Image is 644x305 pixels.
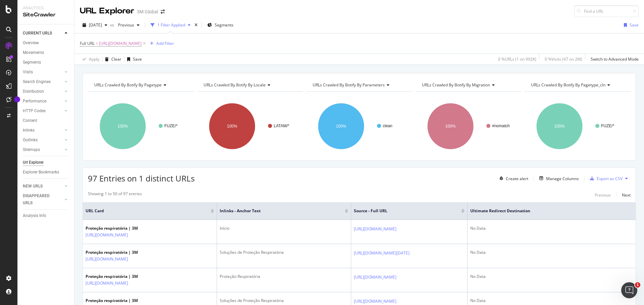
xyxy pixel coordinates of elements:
div: Manage Columns [546,176,579,181]
div: Showing 1 to 50 of 97 entries [88,191,142,199]
div: Apply [89,56,99,62]
div: 1 Filter Applied [157,22,185,28]
text: 100% [445,124,455,129]
div: Overview [23,40,39,47]
div: Explorer Bookmarks [23,169,59,176]
div: times [193,22,199,28]
div: Performance [23,98,46,105]
button: Manage Columns [537,174,579,182]
div: Soluções de Proteção Respiratória [220,298,348,304]
div: Proteção respiratória | 3M [86,274,157,280]
div: Inlinks [23,127,35,134]
a: [URL][DOMAIN_NAME] [86,256,128,262]
span: URLs Crawled By Botify By pagetype_cln [531,82,605,88]
span: vs [110,22,115,28]
div: DISAPPEARED URLS [23,193,57,207]
div: No Data [470,274,633,280]
div: Proteção respiratória | 3M [86,298,157,304]
input: Find a URL [574,5,639,17]
svg: A chart. [306,97,412,155]
div: HTTP Codes [23,107,46,115]
iframe: Intercom live chat [621,282,637,298]
div: Analysis Info [23,212,46,219]
span: 97 Entries on 1 distinct URLs [88,173,195,184]
div: Add Filter [156,41,174,46]
a: Analysis Info [23,212,69,219]
h4: URLs Crawled By Botify By parameters [311,80,406,90]
text: 100% [336,124,346,129]
div: No Data [470,298,633,304]
span: Inlinks - Anchor Text [220,208,335,214]
button: Apply [80,54,99,65]
span: Previous [115,22,134,28]
h4: URLs Crawled By Botify By pagetype_cln [530,80,625,90]
div: Save [630,22,639,28]
div: Proteção respiratória | 3M [86,249,157,255]
div: Sitemaps [23,146,40,153]
button: Previous [115,20,142,30]
div: 0 % Visits ( 47 on 2M ) [545,56,582,62]
text: 100% [227,124,237,129]
div: Url Explorer [23,159,44,166]
a: Inlinks [23,127,63,134]
text: FUZE/* [164,124,178,128]
a: HTTP Codes [23,107,63,115]
a: [URL][DOMAIN_NAME] [86,280,128,287]
div: Início [220,225,348,231]
div: Switch to Advanced Mode [591,56,639,62]
svg: A chart. [197,97,303,155]
div: Tooltip anchor [14,96,20,102]
div: 3M Global [137,8,158,15]
div: Create alert [506,176,528,181]
button: Switch to Advanced Mode [588,54,639,65]
div: Visits [23,69,33,76]
a: Content [23,117,69,124]
span: Full URL [80,41,95,46]
a: Sitemaps [23,146,63,153]
span: Segments [215,22,233,28]
a: [URL][DOMAIN_NAME] [354,274,396,281]
a: Explorer Bookmarks [23,169,69,176]
a: Url Explorer [23,159,69,166]
div: Proteção respiratória | 3M [86,225,157,231]
div: No Data [470,249,633,255]
a: [URL][DOMAIN_NAME] [354,298,396,305]
a: Search Engines [23,78,63,85]
svg: A chart. [525,97,631,155]
button: Segments [205,20,236,30]
div: Segments [23,59,41,66]
div: Save [133,56,142,62]
a: DISAPPEARED URLS [23,193,63,207]
div: Next [622,192,631,198]
span: URL Card [86,208,209,214]
div: arrow-right-arrow-left [161,9,165,14]
text: LATAM/* [274,124,289,128]
span: = [96,41,98,46]
div: CURRENT URLS [23,30,52,37]
span: Source - Full URL [354,208,451,214]
button: Clear [102,54,121,65]
a: [URL][DOMAIN_NAME][DATE] [354,250,410,256]
text: clean [383,124,392,128]
div: Content [23,117,37,124]
a: Visits [23,69,63,76]
button: [DATE] [80,20,110,30]
a: Movements [23,49,69,56]
span: 2025 Sep. 7th [89,22,102,28]
a: [URL][DOMAIN_NAME] [354,226,396,232]
a: Segments [23,59,69,66]
svg: A chart. [88,97,194,155]
svg: A chart. [416,97,522,155]
button: 1 Filter Applied [148,20,193,30]
div: SiteCrawler [23,11,69,19]
a: Outlinks [23,137,63,144]
button: Save [124,54,142,65]
div: Search Engines [23,78,51,85]
text: FUZE/* [601,124,614,128]
div: No Data [470,225,633,231]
